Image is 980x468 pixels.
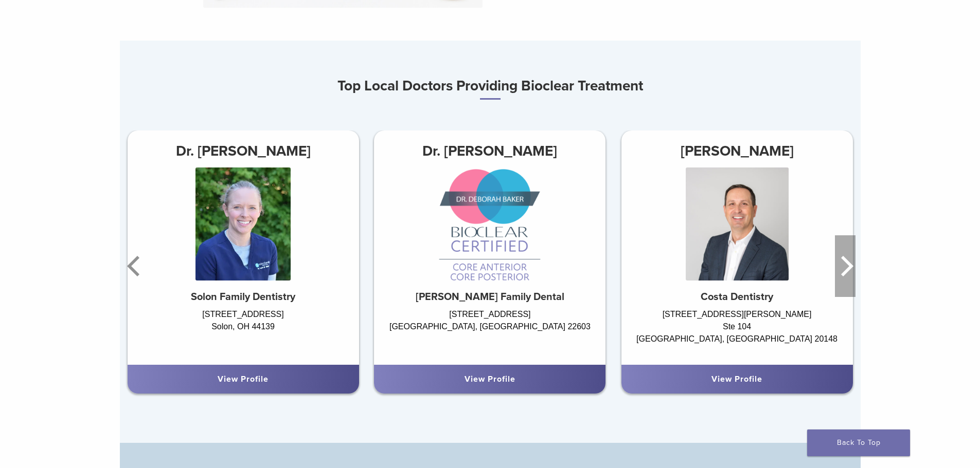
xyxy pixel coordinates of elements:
div: [STREET_ADDRESS][PERSON_NAME] Ste 104 [GEOGRAPHIC_DATA], [GEOGRAPHIC_DATA] 20148 [621,308,853,354]
a: View Profile [711,374,762,384]
strong: Solon Family Dentistry [191,291,295,303]
strong: [PERSON_NAME] Family Dental [416,291,564,303]
button: Previous [125,235,146,297]
h3: Dr. [PERSON_NAME] [374,139,605,163]
img: Dr. Deborah Baker [438,167,541,280]
div: [STREET_ADDRESS] [GEOGRAPHIC_DATA], [GEOGRAPHIC_DATA] 22603 [374,308,605,354]
img: Dr. Shane Costa [686,167,789,280]
strong: Costa Dentistry [701,291,773,303]
h3: Dr. [PERSON_NAME] [128,139,359,163]
div: [STREET_ADDRESS] Solon, OH 44139 [128,308,359,354]
h3: [PERSON_NAME] [621,139,853,163]
img: Dr. Laura Walsh [195,167,291,280]
a: Back To Top [807,429,910,456]
button: Next [835,235,856,297]
a: View Profile [218,374,269,384]
h3: Top Local Doctors Providing Bioclear Treatment [120,73,861,100]
a: View Profile [465,374,515,384]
